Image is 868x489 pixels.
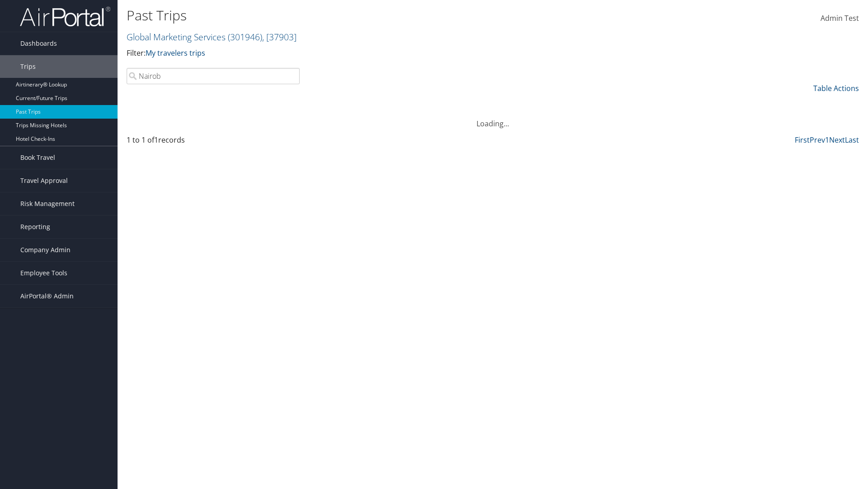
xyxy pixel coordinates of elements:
h1: Past Trips [127,6,615,25]
span: Trips [20,55,36,78]
a: First [795,135,810,145]
a: My travelers trips [146,48,205,58]
span: 1 [154,135,158,145]
div: Loading... [127,107,859,129]
span: Employee Tools [20,262,67,284]
a: Global Marketing Services [127,31,297,43]
div: 1 to 1 of records [127,134,300,150]
span: Company Admin [20,239,71,261]
span: Risk Management [20,192,75,215]
span: ( 301946 ) [228,31,262,43]
a: Prev [810,135,825,145]
span: , [ 37903 ] [262,31,297,43]
p: Filter: [127,48,615,59]
span: AirPortal® Admin [20,285,74,307]
span: Admin Test [821,13,859,23]
a: Next [829,135,845,145]
a: Last [845,135,859,145]
a: Table Actions [813,83,859,93]
a: 1 [825,135,829,145]
input: Search Traveler or Arrival City [127,68,300,84]
span: Travel Approval [20,169,68,192]
span: Dashboards [20,32,57,55]
a: Admin Test [821,5,859,33]
span: Book Travel [20,146,55,169]
span: Reporting [20,216,50,238]
img: airportal-logo.png [20,6,110,27]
